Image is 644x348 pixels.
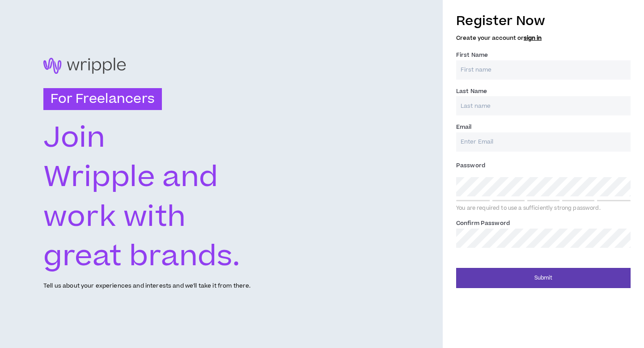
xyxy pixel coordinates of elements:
[456,12,631,30] h3: Register Now
[524,34,542,42] a: sign in
[456,35,631,41] h5: Create your account or
[456,216,510,230] label: Confirm Password
[43,88,162,110] h3: For Freelancers
[456,161,485,170] span: Password
[43,236,241,277] text: great brands.
[456,48,488,62] label: First Name
[456,120,472,134] label: Email
[456,60,631,80] input: First name
[43,117,105,158] text: Join
[456,84,487,98] label: Last Name
[456,96,631,115] input: Last name
[456,205,631,212] div: You are required to use a sufficiently strong password.
[43,196,186,238] text: work with
[456,268,631,288] button: Submit
[456,132,631,152] input: Enter Email
[43,282,250,290] p: Tell us about your experiences and interests and we'll take it from there.
[43,157,218,198] text: Wripple and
